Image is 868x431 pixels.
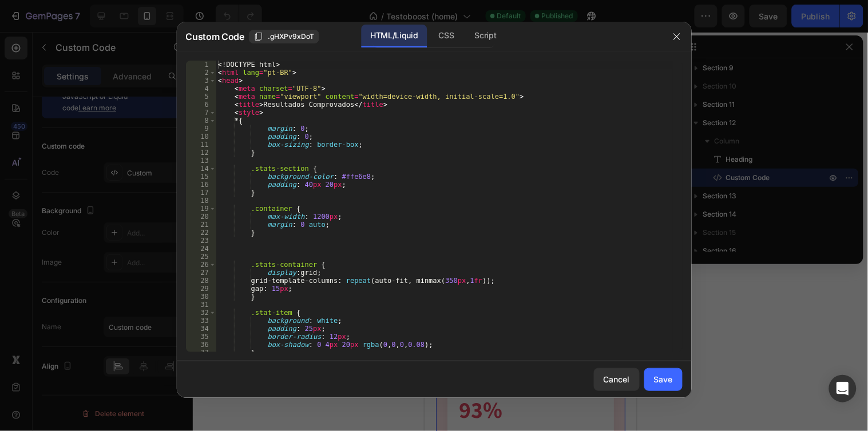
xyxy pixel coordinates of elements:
div: 07 [93,43,111,53]
div: 32 [186,309,216,317]
div: Open Intercom Messenger [829,375,857,402]
div: 36 [186,341,216,349]
div: 11 [186,141,216,149]
div: 25 [186,253,216,261]
div: 12 [186,149,216,157]
div: 5 [186,93,216,101]
div: Custom Code [26,105,74,115]
button: Save [644,368,683,391]
div: 16 [186,181,216,189]
div: Save [654,373,673,385]
div: 3 [186,77,216,85]
div: 14 [186,165,216,173]
strong: Use o Cupom: FEMAURA10 [63,19,149,29]
div: 37 [186,349,216,357]
button: .gHXPv9xDoT [249,30,319,43]
div: 17 [186,189,216,197]
div: 19 [186,205,216,213]
div: Cancel [604,373,630,385]
div: Observaram melhora na capacidade de excitação [34,284,178,315]
div: 26 [186,261,216,269]
span: Custom Code [186,30,244,43]
div: 4 [186,85,216,93]
div: 24 [186,245,216,253]
div: 7 [186,109,216,117]
div: 91% [34,149,77,183]
div: 33 [186,317,216,325]
div: 6 [186,101,216,109]
div: 34 [186,325,216,333]
div: 28 [186,277,216,285]
div: 9 [186,125,216,133]
div: 35 [186,333,216,341]
span: .gHXPv9xDoT [268,31,314,42]
div: 15 [186,173,216,181]
div: HTML/Liquid [361,25,427,47]
div: 00 [148,43,170,53]
strong: Você ganhou 10% OFF. [63,9,137,19]
div: 23 [186,237,216,245]
div: Melhoraram qualidade das relações íntimas [34,397,178,428]
div: 8 [186,117,216,125]
div: 31 [186,301,216,309]
div: 21 [186,221,216,229]
div: Relataram aumento da libido [34,186,164,202]
div: Script [466,25,506,47]
div: 29 [186,285,216,293]
div: 22 [186,229,216,237]
div: 93% [34,360,78,394]
p: Segundos [148,53,170,59]
div: 1 [186,61,216,69]
div: 89% [34,247,78,281]
div: 13 [186,157,216,165]
p: Horas [42,53,56,59]
div: 10 [42,43,56,53]
p: Minutos [93,53,111,59]
div: 18 [186,197,216,205]
div: 27 [186,269,216,277]
div: 30 [186,293,216,301]
div: CSS [430,25,463,47]
button: Cancel [594,368,640,391]
div: 20 [186,213,216,221]
div: 10 [186,133,216,141]
div: 2 [186,69,216,77]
